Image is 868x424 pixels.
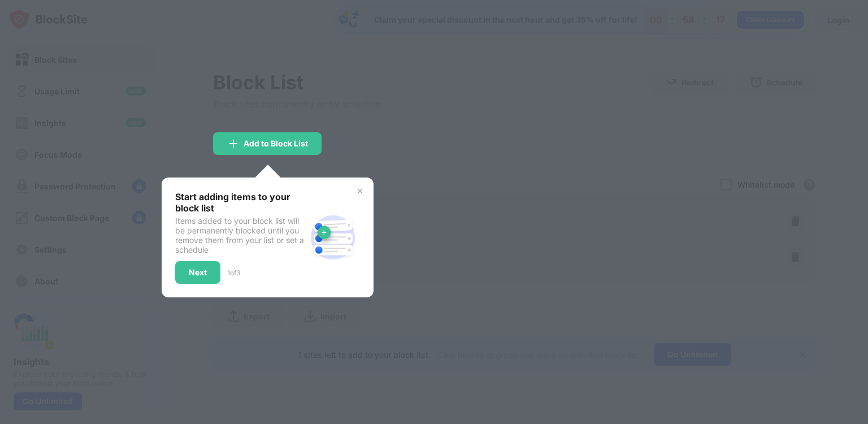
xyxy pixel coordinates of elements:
div: Items added to your block list will be permanently blocked until you remove them from your list o... [175,216,306,254]
div: Add to Block List [244,139,308,148]
img: x-button.svg [355,187,364,196]
div: Next [189,268,207,277]
img: block-site.svg [306,210,360,265]
div: 1 of 3 [227,269,240,277]
div: Start adding items to your block list [175,191,306,214]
